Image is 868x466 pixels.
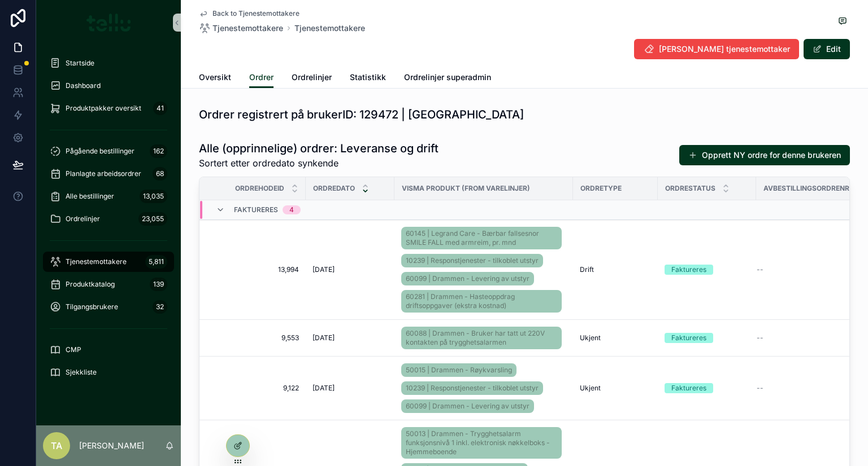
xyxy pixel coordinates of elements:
p: [PERSON_NAME] [79,440,144,451]
a: Startside [43,53,174,73]
span: -- [757,333,763,342]
span: Ordrer [249,72,274,83]
span: Sjekkliste [66,368,97,377]
a: 50015 | Drammen - Røykvarsling10239 | Responstjenester - tilkoblet utstyr60099 | Drammen - Leveri... [401,361,566,415]
a: Tjenestemottakere5,811 [43,252,174,272]
span: Ordredato [313,184,355,193]
div: Faktureres [671,383,706,393]
a: -- [757,384,849,393]
span: 60099 | Drammen - Levering av utstyr [406,274,530,283]
span: Planlagte arbeidsordrer [66,169,141,178]
a: CMP [43,340,174,360]
a: [DATE] [313,384,388,393]
a: Dashboard [43,76,174,96]
a: 60099 | Drammen - Levering av utstyr [401,399,534,413]
h1: Ordrer registrert på brukerID: 129472 | [GEOGRAPHIC_DATA] [199,107,524,122]
span: Ordrestatus [665,184,715,193]
span: 60099 | Drammen - Levering av utstyr [406,402,530,411]
a: Ordrelinjer23,055 [43,209,174,229]
a: 60088 | Drammen - Bruker har tatt ut 220V kontakten på trygghetsalarmen [401,327,562,349]
span: Back to Tjenestemottakere [212,9,300,18]
span: Statistikk [350,72,386,83]
h1: Alle (opprinnelige) ordrer: Leveranse og drift [199,140,439,156]
a: Ukjent [580,384,651,393]
a: Produktkatalog139 [43,274,174,294]
div: 23,055 [138,212,167,226]
a: Tjenestemottakere [199,23,283,34]
span: 60088 | Drammen - Bruker har tatt ut 220V kontakten på trygghetsalarmen [406,329,557,347]
span: 60145 | Legrand Care - Bærbar fallsesnor SMILE FALL med armreim, pr. mnd [406,229,557,247]
span: Tjenestemottakere [66,257,127,266]
a: 9,553 [213,333,299,342]
a: Pågående bestillinger162 [43,141,174,161]
span: Ukjent [580,384,601,393]
a: [DATE] [313,333,388,342]
span: [DATE] [313,384,335,393]
span: CMP [66,345,81,354]
span: -- [757,384,763,393]
span: Sortert etter ordredato synkende [199,156,439,170]
a: -- [757,333,849,342]
a: Statistikk [350,67,386,90]
div: 162 [150,144,167,158]
a: Oversikt [199,67,231,90]
a: 9,122 [213,384,299,393]
a: Produktpakker oversikt41 [43,98,174,118]
span: Visma produkt (from Varelinjer) [402,184,530,193]
span: Faktureres [234,205,278,214]
span: 50013 | Drammen - Trygghetsalarm funksjonsnivå 1 inkl. elektronisk nøkkelboks - Hjemmeboende [406,429,557,456]
div: 13,035 [140,190,167,203]
a: [DATE] [313,265,388,274]
span: Tilgangsbrukere [66,302,118,311]
span: -- [757,265,763,274]
a: 60281 | Drammen - Hasteoppdrag driftsoppgaver (ekstra kostnad) [401,290,562,313]
span: AvbestillingsordreNR [763,184,849,193]
a: Tjenestemottakere [294,23,365,34]
span: Ukjent [580,333,601,342]
a: 13,994 [213,265,299,274]
span: 10239 | Responstjenester - tilkoblet utstyr [406,256,539,265]
a: Back to Tjenestemottakere [199,9,300,18]
a: Ordrer [249,67,274,89]
a: Ordrelinjer [292,67,332,90]
span: 50015 | Drammen - Røykvarsling [406,366,512,375]
button: [PERSON_NAME] tjenestemottaker [634,39,799,59]
a: 10239 | Responstjenester - tilkoblet utstyr [401,254,543,267]
div: 68 [153,167,167,181]
a: Tilgangsbrukere32 [43,297,174,317]
div: Faktureres [671,333,706,343]
span: Dashboard [66,81,101,90]
span: [PERSON_NAME] tjenestemottaker [659,43,790,55]
button: Opprett NY ordre for denne brukeren [679,145,850,165]
span: Ordrelinjer [66,214,100,223]
a: Faktureres [665,265,749,275]
span: Ordrelinjer superadmin [404,72,491,83]
span: [DATE] [313,333,335,342]
a: Ukjent [580,333,651,342]
a: Faktureres [665,383,749,393]
div: 41 [153,102,167,115]
div: 32 [153,300,167,314]
span: Alle bestillinger [66,192,114,201]
a: Planlagte arbeidsordrer68 [43,164,174,184]
span: TA [51,439,62,452]
button: Edit [804,39,850,59]
span: Drift [580,265,594,274]
img: App logo [86,14,131,32]
span: 60281 | Drammen - Hasteoppdrag driftsoppgaver (ekstra kostnad) [406,292,557,310]
a: Alle bestillinger13,035 [43,186,174,206]
a: 10239 | Responstjenester - tilkoblet utstyr [401,381,543,395]
span: Ordrelinjer [292,72,332,83]
a: -- [757,265,849,274]
span: Produktpakker oversikt [66,104,141,113]
a: 50015 | Drammen - Røykvarsling [401,363,517,377]
span: Pågående bestillinger [66,147,134,156]
span: Startside [66,59,94,68]
span: 10239 | Responstjenester - tilkoblet utstyr [406,384,539,393]
span: [DATE] [313,265,335,274]
div: scrollable content [36,45,181,397]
